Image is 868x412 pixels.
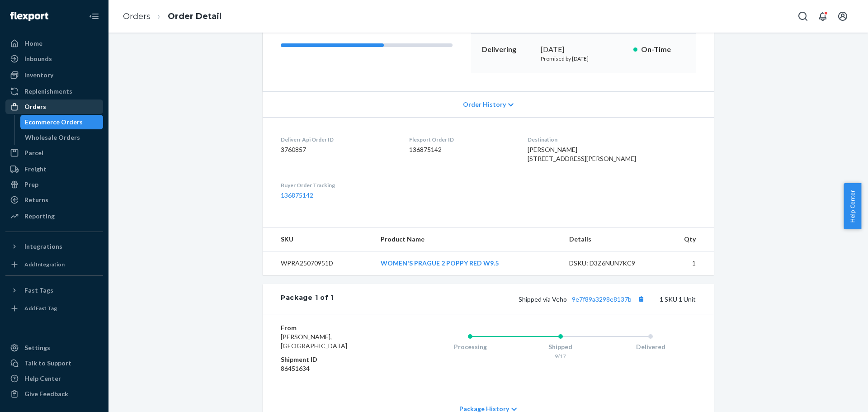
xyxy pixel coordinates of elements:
[5,52,103,66] a: Inbounds
[5,341,103,355] a: Settings
[661,251,714,275] td: 1
[281,181,395,189] dt: Buyer Order Tracking
[5,239,103,254] button: Integrations
[20,115,104,129] a: Ecommerce Orders
[425,342,515,351] div: Processing
[24,304,57,312] div: Add Fast Tag
[263,251,373,275] td: WPRA25070951D
[116,3,229,30] ol: breadcrumbs
[605,342,696,351] div: Delivered
[24,212,55,221] div: Reporting
[281,293,334,305] div: Package 1 of 1
[5,193,103,207] a: Returns
[24,54,52,63] div: Inbounds
[528,146,636,162] span: [PERSON_NAME] [STREET_ADDRESS][PERSON_NAME]
[641,44,685,55] p: On-Time
[25,118,83,127] div: Ecommerce Orders
[381,259,499,267] a: WOMEN'S PRAGUE 2 POPPY RED W9.5
[814,7,832,25] button: Open notifications
[541,44,626,55] div: [DATE]
[24,286,53,295] div: Fast Tags
[24,374,61,383] div: Help Center
[373,227,562,251] th: Product Name
[463,100,506,109] span: Order History
[24,148,43,157] div: Parcel
[635,293,647,305] button: Copy tracking number
[334,293,696,305] div: 1 SKU 1 Unit
[5,146,103,160] a: Parcel
[794,7,812,25] button: Open Search Box
[5,257,103,272] a: Add Integration
[263,227,373,251] th: SKU
[123,11,151,21] a: Orders
[482,44,533,55] p: Delivering
[572,295,632,303] a: 9e7f89a3298e8137b
[24,195,48,204] div: Returns
[528,136,696,143] dt: Destination
[281,355,389,364] dt: Shipment ID
[562,227,661,251] th: Details
[5,209,103,223] a: Reporting
[24,102,46,111] div: Orders
[24,359,71,368] div: Talk to Support
[168,11,222,21] a: Order Detail
[5,356,103,370] a: Talk to Support
[24,180,38,189] div: Prep
[519,295,647,303] span: Shipped via Veho
[5,387,103,401] button: Give Feedback
[5,84,103,99] a: Replenishments
[515,352,606,360] div: 9/17
[5,99,103,114] a: Orders
[409,145,514,154] dd: 136875142
[25,133,80,142] div: Wholesale Orders
[20,130,104,145] a: Wholesale Orders
[5,36,103,51] a: Home
[24,71,53,80] div: Inventory
[24,260,65,268] div: Add Integration
[5,371,103,386] a: Help Center
[5,283,103,298] button: Fast Tags
[5,68,103,82] a: Inventory
[24,165,47,174] div: Freight
[281,333,347,350] span: [PERSON_NAME], [GEOGRAPHIC_DATA]
[24,389,68,398] div: Give Feedback
[10,12,48,21] img: Flexport logo
[515,342,606,351] div: Shipped
[281,364,389,373] dd: 86451634
[5,162,103,176] a: Freight
[24,242,62,251] div: Integrations
[281,145,395,154] dd: 3760857
[24,343,50,352] div: Settings
[281,323,389,332] dt: From
[834,7,852,25] button: Open account menu
[541,55,626,62] p: Promised by [DATE]
[24,87,72,96] div: Replenishments
[281,136,395,143] dt: Deliverr Api Order ID
[24,39,42,48] div: Home
[661,227,714,251] th: Qty
[281,191,313,199] a: 136875142
[569,259,654,268] div: DSKU: D3Z6NUN7KC9
[409,136,514,143] dt: Flexport Order ID
[85,7,103,25] button: Close Navigation
[844,183,861,229] button: Help Center
[5,301,103,316] a: Add Fast Tag
[5,177,103,192] a: Prep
